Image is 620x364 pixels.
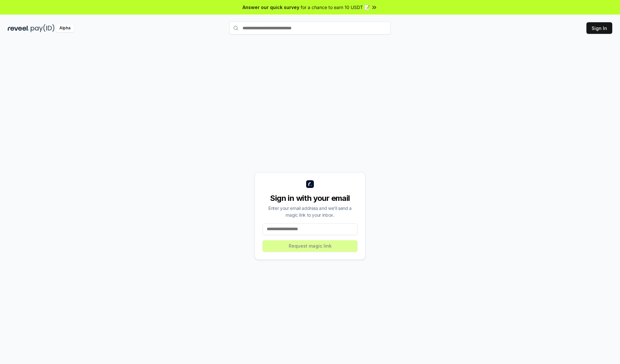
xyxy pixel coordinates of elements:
div: Alpha [56,24,74,32]
div: Enter your email address and we’ll send a magic link to your inbox. [263,205,357,218]
img: reveel_dark [8,24,29,32]
button: Sign In [586,22,612,34]
div: Sign in with your email [263,193,357,203]
img: pay_id [31,24,55,32]
span: for a chance to earn 10 USDT 📝 [301,4,370,11]
span: Answer our quick survey [243,4,299,11]
img: logo_small [306,180,314,188]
